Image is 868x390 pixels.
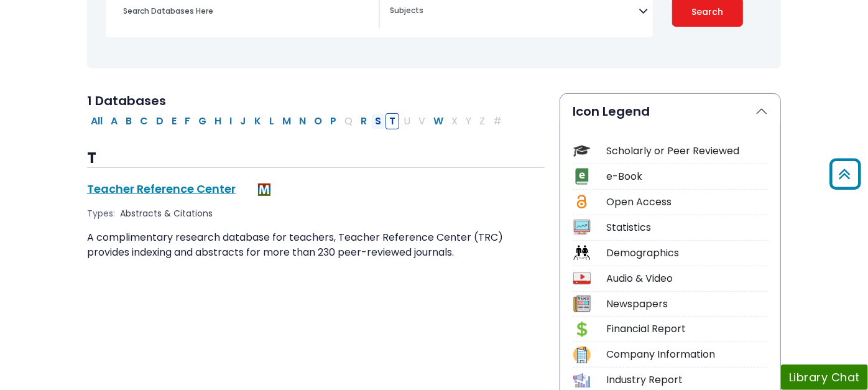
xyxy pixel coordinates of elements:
[573,346,590,363] img: Icon Company Information
[181,113,194,129] button: Filter Results F
[825,164,865,184] a: Back to Top
[107,113,121,129] button: Filter Results A
[258,183,270,196] img: MeL (Michigan electronic Library)
[386,113,399,129] button: Filter Results T
[211,113,225,129] button: Filter Results H
[87,207,115,220] span: Types:
[122,113,136,129] button: Filter Results B
[606,144,768,159] div: Scholarly or Peer Reviewed
[226,113,236,129] button: Filter Results I
[606,220,768,235] div: Statistics
[606,246,768,261] div: Demographics
[152,113,167,129] button: Filter Results D
[236,113,250,129] button: Filter Results J
[573,168,590,185] img: Icon e-Book
[87,92,166,109] span: 1 Databases
[116,2,379,20] input: Search database by title or keyword
[279,113,295,129] button: Filter Results M
[295,113,310,129] button: Filter Results N
[573,244,590,261] img: Icon Demographics
[195,113,210,129] button: Filter Results G
[390,7,639,17] textarea: Search
[606,347,768,362] div: Company Information
[606,195,768,210] div: Open Access
[606,271,768,286] div: Audio & Video
[87,149,545,168] h3: T
[781,364,868,390] button: Library Chat
[357,113,371,129] button: Filter Results R
[87,113,507,128] div: Alpha-list to filter by first letter of database name
[573,270,590,287] img: Icon Audio & Video
[87,181,236,197] a: Teacher Reference Center
[326,113,340,129] button: Filter Results P
[606,169,768,184] div: e-Book
[573,142,590,159] img: Icon Scholarly or Peer Reviewed
[87,113,106,129] button: All
[574,193,589,210] img: Icon Open Access
[310,113,326,129] button: Filter Results O
[573,295,590,312] img: Icon Newspapers
[560,94,780,129] button: Icon Legend
[573,219,590,236] img: Icon Statistics
[371,113,385,129] button: Filter Results S
[265,113,278,129] button: Filter Results L
[120,207,215,220] div: Abstracts & Citations
[606,373,768,388] div: Industry Report
[251,113,265,129] button: Filter Results K
[430,113,447,129] button: Filter Results W
[573,321,590,338] img: Icon Financial Report
[168,113,180,129] button: Filter Results E
[573,372,590,389] img: Icon Industry Report
[136,113,152,129] button: Filter Results C
[606,297,768,312] div: Newspapers
[606,322,768,337] div: Financial Report
[87,230,545,260] p: A complimentary research database for teachers, Teacher Reference Center (TRC) provides indexing ...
